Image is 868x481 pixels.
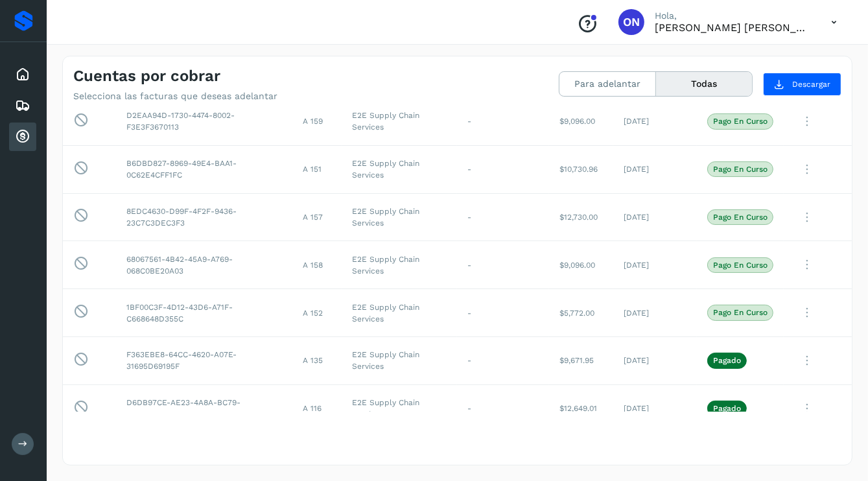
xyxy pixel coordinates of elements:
td: [DATE] [613,384,697,432]
p: Pagado [713,404,741,413]
button: Para adelantar [559,72,656,96]
td: A 116 [292,384,342,432]
td: A 151 [292,145,342,193]
p: Pago en curso [713,213,768,222]
td: D6DB97CE-AE23-4A8A-BC79-B5D902721AA6 [116,384,292,432]
td: - [457,289,549,337]
td: - [457,97,549,145]
td: D2EAA94D-1730-4474-8002-F3E3F3670113 [116,97,292,145]
td: A 158 [292,241,342,289]
div: Inicio [9,60,36,89]
td: E2E Supply Chain Services [342,241,457,289]
td: 8EDC4630-D99F-4F2F-9436-23C7C3DEC3F3 [116,193,292,241]
p: Pagado [713,356,741,365]
td: $12,730.00 [549,193,613,241]
p: Pago en curso [713,261,768,270]
p: Selecciona las facturas que deseas adelantar [73,91,277,102]
td: 1BF00C3F-4D12-43D6-A71F-C668648D355C [116,289,292,337]
td: [DATE] [613,193,697,241]
td: - [457,336,549,384]
td: - [457,193,549,241]
td: $9,096.00 [549,241,613,289]
td: $10,730.96 [549,145,613,193]
td: E2E Supply Chain Services [342,336,457,384]
td: - [457,241,549,289]
p: Hola, [655,10,810,21]
button: Descargar [763,73,841,96]
td: $12,649.01 [549,384,613,432]
p: OMAR NOE MARTINEZ RUBIO [655,21,810,34]
span: Descargar [792,78,830,90]
td: B6DBD827-8969-49E4-BAA1-0C62E4CFF1FC [116,145,292,193]
div: Embarques [9,91,36,120]
td: E2E Supply Chain Services [342,97,457,145]
td: $9,671.95 [549,336,613,384]
button: Todas [656,72,752,96]
td: E2E Supply Chain Services [342,289,457,337]
td: $9,096.00 [549,97,613,145]
td: [DATE] [613,336,697,384]
td: [DATE] [613,145,697,193]
td: $5,772.00 [549,289,613,337]
td: E2E Supply Chain Services [342,193,457,241]
td: E2E Supply Chain Services [342,145,457,193]
td: A 135 [292,336,342,384]
td: A 152 [292,289,342,337]
td: 68067561-4B42-45A9-A769-068C0BE20A03 [116,241,292,289]
div: Cuentas por cobrar [9,123,36,151]
h4: Cuentas por cobrar [73,67,220,86]
td: - [457,145,549,193]
td: E2E Supply Chain Services [342,384,457,432]
td: [DATE] [613,241,697,289]
p: Pago en curso [713,165,768,174]
td: F363EBE8-64CC-4620-A07E-31695D69195F [116,336,292,384]
p: Pago en curso [713,117,768,126]
td: A 157 [292,193,342,241]
p: Pago en curso [713,308,768,317]
td: A 159 [292,97,342,145]
td: [DATE] [613,289,697,337]
td: [DATE] [613,97,697,145]
td: - [457,384,549,432]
